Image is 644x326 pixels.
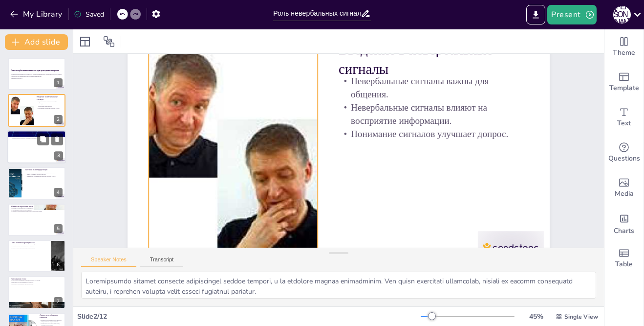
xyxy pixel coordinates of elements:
p: Закрытая поза сигнализирует о защите. [11,246,48,248]
button: Export to PowerPoint [526,5,545,24]
div: Add a table [604,241,644,276]
p: Высокий тон сигнализирует о тревоге. [11,281,63,283]
button: Speaker Notes [81,256,136,267]
span: Media [615,188,634,199]
p: Невербальные сигналы указывают на обман. [10,138,63,140]
div: 3 [54,151,63,160]
p: Личное пространство влияет на общение. [11,248,48,250]
span: Charts [614,226,634,236]
p: Невербальные сигналы влияют на восприятие информации. [37,104,63,107]
div: 2 [8,94,65,126]
span: Questions [608,153,640,164]
button: Add slide [5,34,68,50]
div: Add images, graphics, shapes or video [604,170,644,206]
p: Позы и личное пространство [11,241,48,244]
p: В данной презентации рассматривается значение невербальных сигналов в процессе допроса и их влиян... [11,74,63,77]
p: Значение невербальных сигналов [10,132,63,135]
div: 1 [54,78,63,87]
div: Layout [77,34,93,49]
button: My Library [7,6,66,22]
strong: Роль невербальных сигналов при проведении допросов [11,70,59,71]
div: 4 [54,188,63,197]
div: Change the overall theme [604,29,644,65]
p: Невербальные сигналы снижают уровень стресса. [10,136,63,138]
span: Template [609,83,639,93]
button: З [PERSON_NAME] [613,5,631,24]
p: Правильная интерпретация сигналов предотвращает недопонимание. [40,319,63,323]
p: Невербальные сигналы важны для общения. [37,100,63,103]
input: Insert title [273,6,361,21]
button: Delete Slide [51,133,63,145]
p: Невербальные сигналы помогают установить доверие. [10,134,63,136]
p: Мимика сигнализирует о правдивости. [11,207,63,209]
p: Понимание сигналов улучшает допрос. [37,107,63,109]
p: Generated with [URL] [11,77,63,79]
div: 5 [8,204,65,236]
div: 1 [8,58,65,90]
textarea: Loremipsumdo sitamet consecte adipiscingel seddoe tempori, u la etdolore magnaa enimadminim. Ven ... [81,272,596,299]
div: Add text boxes [604,100,644,135]
p: Тон голоса указывает на эмоциональное состояние. [11,280,63,282]
p: Жесты и их интерпретация [25,168,63,171]
p: Интонация и голос [11,278,63,280]
div: 7 [8,276,65,308]
div: 7 [54,297,63,306]
span: Text [617,118,631,129]
div: 5 [54,224,63,233]
div: Add charts and graphs [604,206,644,241]
div: Slide 2 / 12 [77,312,421,321]
p: Правильная интерпретация жестов улучшает допрос. [25,176,63,178]
div: Get real-time input from your audience [604,135,644,170]
p: Эмоции выражаются через мимику. [11,209,63,211]
p: Позиция тела указывает на уровень комфорта. [11,244,48,246]
p: Выявление несоответствий между словами и сигналами. [40,323,63,326]
div: Add ready made slides [604,65,644,100]
span: Position [103,36,115,47]
div: 3 [7,130,66,163]
p: Улыбка и нахмуренные брови имеют разные значения. [11,210,63,212]
div: 4 [8,167,65,199]
div: Saved [74,10,104,19]
button: Present [547,5,596,24]
p: Жесты имеют разные значения в разных культурах. [25,172,63,174]
span: Theme [613,47,635,58]
button: Duplicate Slide [37,133,49,145]
button: Transcript [140,256,184,267]
p: Введение в невербальные сигналы [37,95,63,100]
p: Важно учитывать контекст жестов. [25,174,63,176]
span: Single View [564,313,598,321]
span: Table [615,259,633,270]
p: Анализ невербальных сигналов [40,314,63,319]
div: 6 [54,260,63,269]
div: 45 % [524,312,548,321]
p: Низкий тон указывает на уверенность. [11,283,63,285]
div: 6 [8,240,65,272]
p: Мимика и выражение лица [11,205,63,208]
div: 2 [54,115,63,124]
div: З [PERSON_NAME] [613,6,631,23]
